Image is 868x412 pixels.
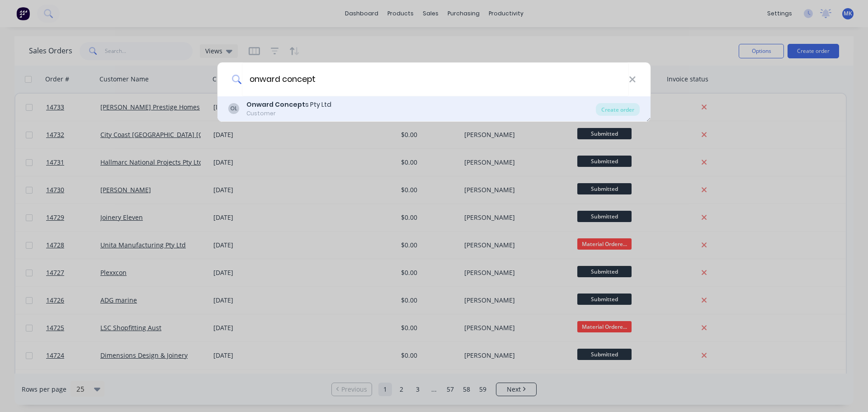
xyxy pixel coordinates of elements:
b: Onward Concept [246,100,305,109]
div: s Pty Ltd [246,100,331,109]
div: Create order [596,103,640,116]
div: Customer [246,109,331,118]
input: Enter a customer name to create a new order... [242,62,629,96]
div: OL [228,103,239,114]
